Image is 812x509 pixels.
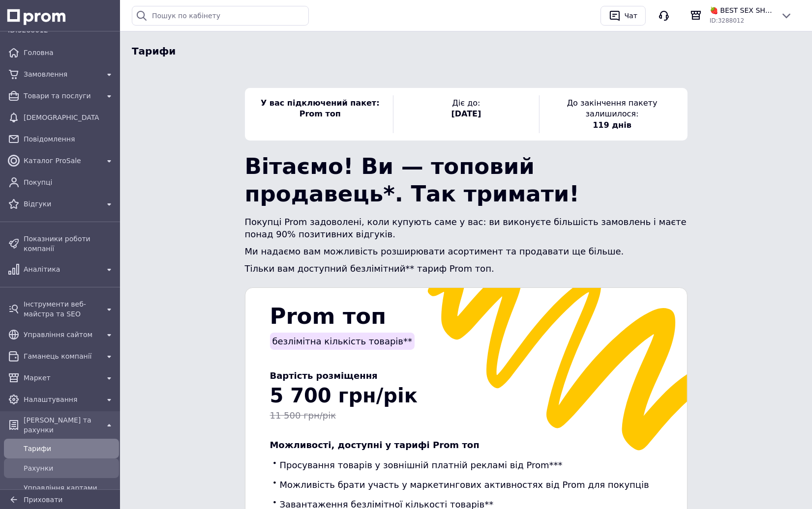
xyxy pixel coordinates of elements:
[24,373,99,383] span: Маркет
[24,415,99,435] span: [PERSON_NAME] та рахунки
[24,91,99,101] span: Товари та послуги
[261,98,380,108] span: У вас підключений пакет:
[593,120,632,130] span: 119 днів
[24,330,99,339] span: Управління сайтом
[710,17,744,24] span: ID: 3288012
[567,98,658,118] span: До закінчення пакету залишилося:
[24,444,115,453] span: Тарифи
[710,5,773,15] span: 🍓 BEST SEX SHOP 💋
[272,336,413,346] span: безлімітна кількість товарів**
[601,6,646,26] button: Чат
[24,113,99,122] span: [DEMOGRAPHIC_DATA]
[24,177,115,187] span: Покупці
[280,460,563,470] span: Просування товарів у зовнішній платній рекламі від Prom***
[623,8,639,23] div: Чат
[24,264,99,274] span: Аналітика
[24,69,99,79] span: Замовлення
[270,410,336,421] span: 11 500 грн/рік
[245,263,494,274] span: Тільки вам доступний безлімітний** тариф Prom топ.
[270,303,387,329] span: Prom топ
[245,246,624,256] span: Ми надаємо вам можливість розширювати асортимент та продавати ще більше.
[24,351,99,361] span: Гаманець компанії
[24,234,115,254] span: Показники роботи компанії
[245,217,687,239] span: Покупці Prom задоволені, коли купують саме у вас: ви виконуєте більшість замовлень і маєте понад ...
[24,199,99,209] span: Відгуки
[300,109,341,118] span: Prom топ
[132,44,176,58] span: Тарифи
[24,48,115,57] span: Головна
[24,395,99,404] span: Налаштування
[393,95,539,133] div: Діє до:
[270,370,378,381] span: Вартість розміщення
[245,153,579,207] span: Вітаємо! Ви — топовий продавець*. Так тримати!
[132,6,309,26] input: Пошук по кабінету
[280,480,649,490] span: Можливість брати участь у маркетингових активностях від Prom для покупців
[270,384,418,407] span: 5 700 грн/рік
[24,156,99,166] span: Каталог ProSale
[24,463,115,473] span: Рахунки
[24,299,99,319] span: Інструменти веб-майстра та SEO
[270,440,480,450] span: Можливості, доступні у тарифі Prom топ
[24,496,62,504] span: Приховати
[24,134,115,144] span: Повідомлення
[24,483,115,493] span: Управління картами
[451,109,481,118] span: [DATE]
